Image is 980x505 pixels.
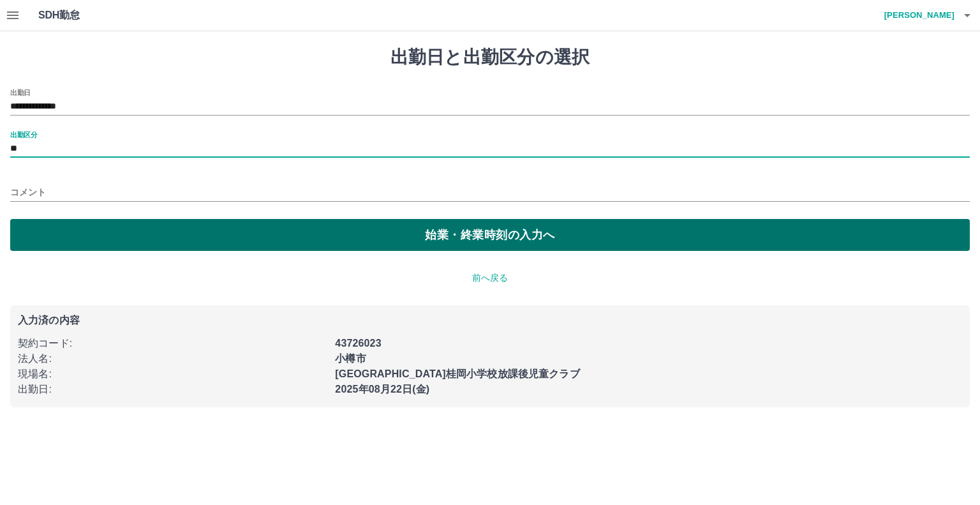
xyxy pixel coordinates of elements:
h1: 出勤日と出勤区分の選択 [10,47,970,68]
b: 43726023 [335,338,381,349]
label: 出勤区分 [10,130,37,139]
label: 出勤日 [10,87,31,97]
b: 2025年08月22日(金) [335,384,429,395]
b: [GEOGRAPHIC_DATA]桂岡小学校放課後児童クラブ [335,368,579,379]
p: 前へ戻る [10,271,970,285]
b: 小樽市 [335,353,366,364]
p: 入力済の内容 [18,315,962,326]
p: 出勤日 : [18,382,327,397]
p: 法人名 : [18,351,327,366]
p: 現場名 : [18,366,327,382]
p: 契約コード : [18,336,327,351]
button: 始業・終業時刻の入力へ [10,219,970,251]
